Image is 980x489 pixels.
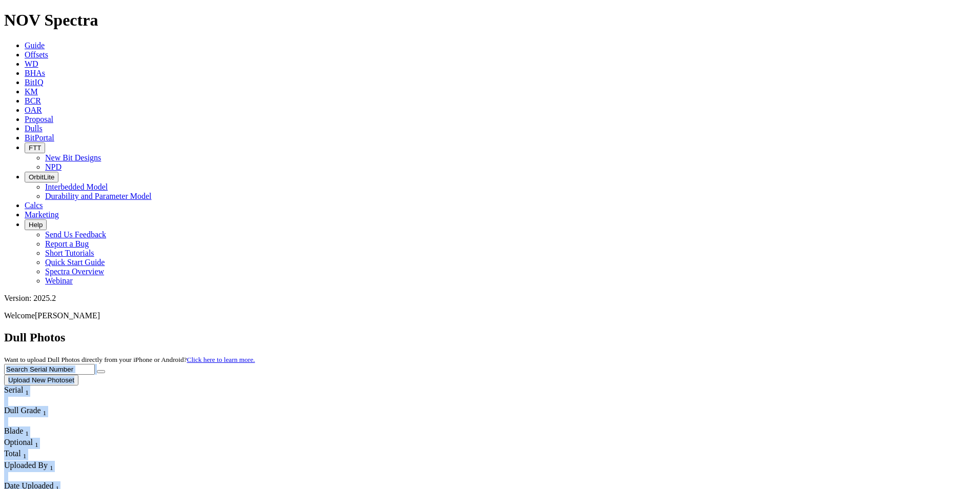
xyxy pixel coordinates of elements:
a: BitIQ [25,78,43,87]
a: Marketing [25,210,59,219]
span: Total [4,449,21,458]
span: [PERSON_NAME] [35,311,100,320]
sub: 1 [35,441,38,449]
button: Help [25,219,47,230]
span: Help [29,221,43,229]
a: Durability and Parameter Model [45,192,152,200]
a: Short Tutorials [45,249,94,257]
a: New Bit Designs [45,153,101,162]
span: Sort None [50,461,53,470]
div: Sort None [4,449,40,460]
sub: 1 [50,464,53,472]
a: OAR [25,106,42,114]
div: Sort None [4,438,40,449]
div: Serial Sort None [4,385,48,397]
h1: NOV Spectra [4,11,976,30]
span: Sort None [23,449,27,458]
small: Want to upload Dull Photos directly from your iPhone or Android? [4,356,255,363]
span: Sort None [43,406,47,415]
a: BHAs [25,69,45,77]
a: Guide [25,41,45,50]
a: Send Us Feedback [45,230,106,239]
div: Optional Sort None [4,438,40,449]
span: Optional [4,438,33,446]
p: Welcome [4,311,976,320]
span: Blade [4,426,23,435]
a: BitPortal [25,133,54,142]
a: KM [25,87,38,96]
sub: 1 [25,389,29,396]
sub: 1 [23,453,27,460]
div: Sort None [4,385,48,406]
span: OrbitLite [29,173,54,181]
span: Serial [4,385,23,394]
span: FTT [29,144,41,152]
span: Sort None [25,426,29,435]
span: Sort None [35,438,38,446]
div: Column Menu [4,397,48,406]
a: Spectra Overview [45,267,104,276]
span: Sort None [25,385,29,394]
div: Sort None [4,461,100,481]
button: OrbitLite [25,172,58,182]
div: Total Sort None [4,449,40,460]
div: Sort None [4,406,76,426]
h2: Dull Photos [4,331,976,344]
span: Uploaded By [4,461,48,470]
a: Interbedded Model [45,182,108,191]
a: WD [25,59,38,68]
a: Proposal [25,115,53,124]
button: FTT [25,142,45,153]
div: Column Menu [4,472,100,481]
a: Quick Start Guide [45,258,105,267]
a: Click here to learn more. [187,356,255,363]
a: Calcs [25,201,43,210]
input: Search Serial Number [4,364,95,375]
a: Report a Bug [45,239,89,248]
div: Uploaded By Sort None [4,461,100,472]
a: Webinar [45,276,73,285]
sub: 1 [25,430,29,437]
a: NPD [45,162,62,171]
sub: 1 [43,409,47,417]
a: Dulls [25,124,43,133]
a: Offsets [25,50,48,59]
div: Column Menu [4,417,76,426]
div: Sort None [4,426,40,438]
div: Blade Sort None [4,426,40,438]
div: Version: 2025.2 [4,294,976,303]
span: Dull Grade [4,406,41,415]
div: Dull Grade Sort None [4,406,76,417]
a: BCR [25,96,41,105]
button: Upload New Photoset [4,375,78,385]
